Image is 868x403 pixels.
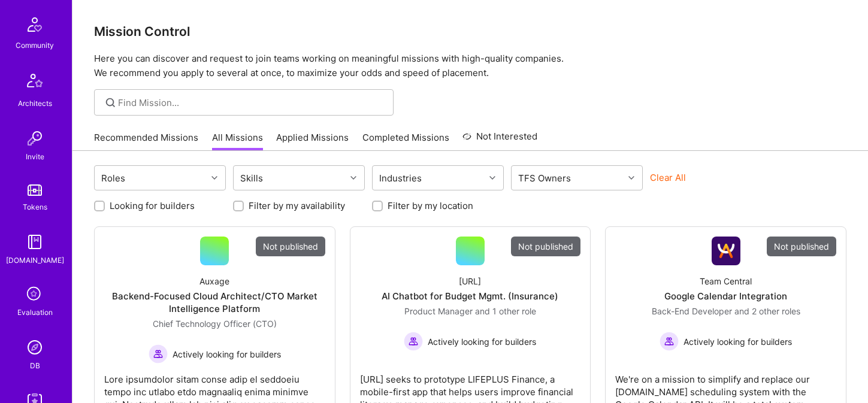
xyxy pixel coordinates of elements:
a: All Missions [212,131,263,151]
a: Applied Missions [276,131,349,151]
div: Invite [26,150,44,163]
span: Actively looking for builders [683,335,792,348]
img: Actively looking for builders [660,332,679,351]
div: Architects [18,97,52,110]
div: Not published [256,237,325,256]
span: Chief Technology Officer (CTO) [153,319,277,329]
div: [URL] [459,275,481,287]
img: tokens [28,184,42,196]
a: Recommended Missions [94,131,198,151]
img: Actively looking for builders [404,332,423,351]
img: Admin Search [23,335,47,359]
div: Roles [98,169,128,187]
img: Company Logo [712,237,740,265]
button: Clear All [650,171,686,184]
div: [DOMAIN_NAME] [6,254,64,266]
span: Back-End Developer [652,306,732,316]
a: Completed Missions [362,131,449,151]
img: Architects [20,68,49,97]
label: Filter by my location [388,199,473,212]
span: and 1 other role [475,306,536,316]
div: TFS Owners [515,169,574,187]
i: icon Chevron [628,175,634,181]
div: AI Chatbot for Budget Mgmt. (Insurance) [382,290,558,302]
i: icon Chevron [350,175,356,181]
span: and 2 other roles [734,306,800,316]
span: Product Manager [404,306,473,316]
p: Here you can discover and request to join teams working on meaningful missions with high-quality ... [94,51,846,80]
div: Google Calendar Integration [664,290,787,302]
span: Actively looking for builders [428,335,536,348]
img: Invite [23,126,47,150]
div: Not published [511,237,580,256]
img: Actively looking for builders [149,344,168,363]
span: Actively looking for builders [173,348,281,360]
div: Tokens [23,201,47,213]
i: icon Chevron [489,175,495,181]
div: Evaluation [17,306,53,319]
h3: Mission Control [94,24,846,39]
label: Filter by my availability [249,199,345,212]
div: Skills [237,169,266,187]
div: Community [16,39,54,51]
img: Community [20,10,49,39]
i: icon SelectionTeam [23,283,46,306]
i: icon Chevron [211,175,217,181]
div: Backend-Focused Cloud Architect/CTO Market Intelligence Platform [104,290,325,315]
div: Team Central [700,275,752,287]
img: guide book [23,230,47,254]
div: Auxage [199,275,229,287]
label: Looking for builders [110,199,195,212]
div: Not published [767,237,836,256]
div: Industries [376,169,425,187]
input: Find Mission... [118,96,385,109]
a: Not Interested [462,129,537,151]
i: icon SearchGrey [104,96,117,110]
div: DB [30,359,40,372]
